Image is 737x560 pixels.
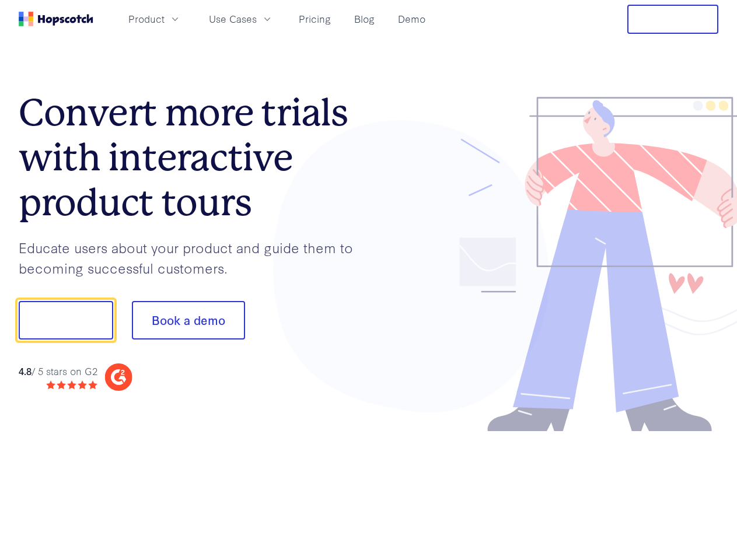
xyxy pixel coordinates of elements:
[19,364,32,377] strong: 4.8
[393,9,430,29] a: Demo
[294,9,336,29] a: Pricing
[627,5,718,34] button: Free Trial
[209,12,257,26] span: Use Cases
[19,237,369,278] p: Educate users about your product and guide them to becoming successful customers.
[19,12,93,26] a: Home
[128,12,165,26] span: Product
[19,301,113,339] button: Show me!
[121,9,188,29] button: Product
[202,9,280,29] button: Use Cases
[19,364,97,379] div: / 5 stars on G2
[19,90,369,225] h1: Convert more trials with interactive product tours
[132,301,245,339] button: Book a demo
[350,9,379,29] a: Blog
